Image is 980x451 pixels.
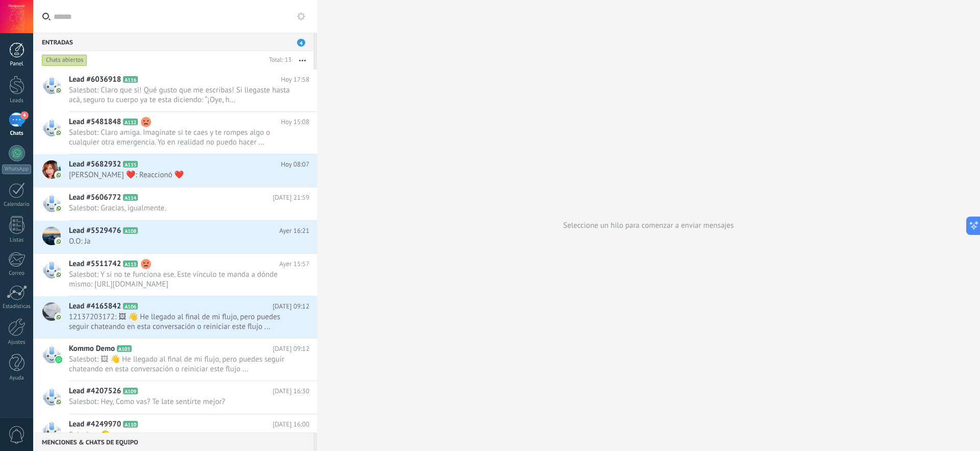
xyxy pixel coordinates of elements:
[69,236,290,246] span: O.O: Ja
[69,301,121,312] span: Lead #4165842
[69,75,121,85] span: Lead #6036918
[2,130,32,137] div: Chats
[69,159,121,170] span: Lead #5682932
[2,270,32,277] div: Correo
[33,414,317,447] a: Lead #4249970 A110 [DATE] 16:00 Salesbot: 😉
[2,164,31,174] div: WhatsApp
[2,201,32,208] div: Calendario
[297,39,305,46] span: 4
[69,419,121,430] span: Lead #4249970
[123,421,138,428] span: A110
[33,381,317,414] a: Lead #4207526 A109 [DATE] 16:30 Salesbot: Hey, Como vas? Te late sentirte mejor?
[2,237,32,244] div: Listas
[33,339,317,381] a: Kommo Demo A105 [DATE] 09:12 Salesbot: 🖼 👋 He llegado al final de mi flujo, pero puedes seguir ch...
[69,193,121,203] span: Lead #5606772
[279,259,309,269] span: Ayer 15:57
[33,187,317,220] a: Lead #5606772 A114 [DATE] 21:59 Salesbot: Gracias, igualmente.
[69,203,290,213] span: Salesbot: Gracias, igualmente.
[123,76,138,83] span: A116
[273,301,309,312] span: [DATE] 09:12
[291,51,313,69] button: Más
[123,227,138,234] span: A108
[281,117,309,127] span: Hoy 15:08
[55,205,62,212] img: com.amocrm.amocrmwa.svg
[273,344,309,354] span: [DATE] 09:12
[33,254,317,296] a: Lead #5511742 A113 Ayer 15:57 Salesbot: Y si no te funciona ese. Este vínculo te manda a dónde mi...
[273,386,309,396] span: [DATE] 16:30
[2,61,32,67] div: Panel
[2,339,32,346] div: Ajustes
[69,386,121,396] span: Lead #4207526
[2,303,32,310] div: Estadísticas
[123,303,138,310] span: A106
[69,259,121,269] span: Lead #5511742
[69,117,121,127] span: Lead #5481848
[33,112,317,154] a: Lead #5481848 A112 Hoy 15:08 Salesbot: Claro amiga. Imagínate si te caes y te rompes algo o cualq...
[33,433,313,451] div: Menciones & Chats de equipo
[69,430,290,440] span: Salesbot: 😉
[33,296,317,338] a: Lead #4165842 A106 [DATE] 09:12 12137203172: 🖼 👋 He llegado al final de mi flujo, pero puedes seg...
[265,55,291,65] div: Total: 13
[279,226,309,236] span: Ayer 16:21
[20,111,29,120] span: 4
[69,354,290,374] span: Salesbot: 🖼 👋 He llegado al final de mi flujo, pero puedes seguir chateando en esta conversación ...
[123,194,138,201] span: A114
[33,221,317,253] a: Lead #5529476 A108 Ayer 16:21 O.O: Ja
[33,33,313,51] div: Entradas
[33,69,317,111] a: Lead #6036918 A116 Hoy 17:58 Salesbot: Claro que si! Qué gusto que me escribas! Si llegaste hasta...
[55,398,62,406] img: com.amocrm.amocrmwa.svg
[2,98,32,104] div: Leads
[69,226,121,236] span: Lead #5529476
[123,388,138,394] span: A109
[123,161,138,168] span: A115
[55,432,62,439] img: com.amocrm.amocrmwa.svg
[273,419,309,430] span: [DATE] 16:00
[69,397,290,407] span: Salesbot: Hey, Como vas? Te late sentirte mejor?
[273,193,309,203] span: [DATE] 21:59
[281,75,309,85] span: Hoy 17:58
[55,87,62,94] img: com.amocrm.amocrmwa.svg
[123,260,138,267] span: A113
[55,238,62,245] img: com.amocrm.amocrmwa.svg
[69,344,115,354] span: Kommo Demo
[69,270,290,289] span: Salesbot: Y si no te funciona ese. Este vínculo te manda a dónde mismo: [URL][DOMAIN_NAME]
[69,312,290,331] span: 12137203172: 🖼 👋 He llegado al final de mi flujo, pero puedes seguir chateando en esta conversaci...
[55,172,62,179] img: com.amocrm.amocrmwa.svg
[55,356,62,363] img: waba.svg
[55,271,62,278] img: com.amocrm.amocrmwa.svg
[33,154,317,187] a: Lead #5682932 A115 Hoy 08:07 [PERSON_NAME] ❤️: Reaccionó ❤️
[281,159,309,170] span: Hoy 08:07
[69,170,290,180] span: [PERSON_NAME] ❤️: Reaccionó ❤️
[2,375,32,382] div: Ayuda
[123,118,138,125] span: A112
[55,314,62,321] img: com.amocrm.amocrmwa.svg
[42,54,87,66] div: Chats abiertos
[55,129,62,136] img: com.amocrm.amocrmwa.svg
[69,128,290,147] span: Salesbot: Claro amiga. Imagínate si te caes y te rompes algo o cualquier otra emergencia. Yo en r...
[69,85,290,105] span: Salesbot: Claro que si! Qué gusto que me escribas! Si llegaste hasta acá, seguro tu cuerpo ya te ...
[117,345,132,352] span: A105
